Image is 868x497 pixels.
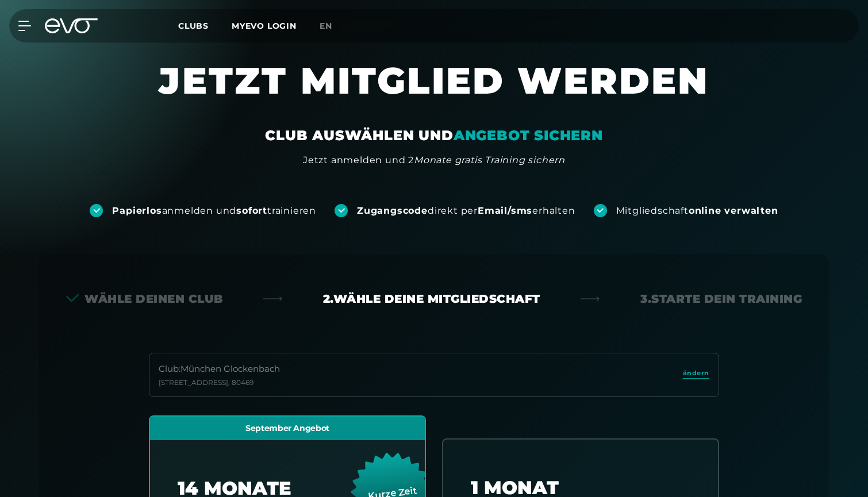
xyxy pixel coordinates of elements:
[320,20,346,33] a: en
[112,205,162,216] strong: Papierlos
[303,153,565,167] div: Jetzt anmelden und 2
[265,126,602,145] div: CLUB AUSWÄHLEN UND
[357,205,428,216] strong: Zugangscode
[66,291,223,307] div: Wähle deinen Club
[112,205,316,217] div: anmelden und trainieren
[236,205,267,216] strong: sofort
[178,20,232,31] a: Clubs
[357,205,575,217] div: direkt per erhalten
[683,368,709,378] span: ändern
[414,155,565,165] em: Monate gratis Training sichern
[683,368,709,382] a: ändern
[640,291,802,307] div: 3. Starte dein Training
[478,205,532,216] strong: Email/sms
[323,291,540,307] div: 2. Wähle deine Mitgliedschaft
[178,21,209,31] span: Clubs
[89,57,779,126] h1: JETZT MITGLIED WERDEN
[159,363,280,376] div: Club : München Glockenbach
[320,21,332,31] span: en
[689,205,778,216] strong: online verwalten
[232,21,297,31] a: MYEVO LOGIN
[454,127,603,144] em: ANGEBOT SICHERN
[159,378,280,387] div: [STREET_ADDRESS] , 80469
[616,205,778,217] div: Mitgliedschaft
